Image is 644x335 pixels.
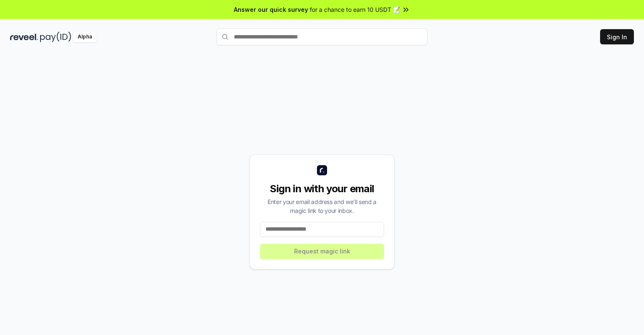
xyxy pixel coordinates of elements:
[10,32,38,42] img: reveel_dark
[234,5,308,14] span: Answer our quick survey
[73,32,97,42] div: Alpha
[600,29,634,44] button: Sign In
[260,182,384,196] div: Sign in with your email
[260,197,384,215] div: Enter your email address and we’ll send a magic link to your inbox.
[40,32,71,42] img: pay_id
[310,5,400,14] span: for a chance to earn 10 USDT 📝
[317,165,327,175] img: logo_small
